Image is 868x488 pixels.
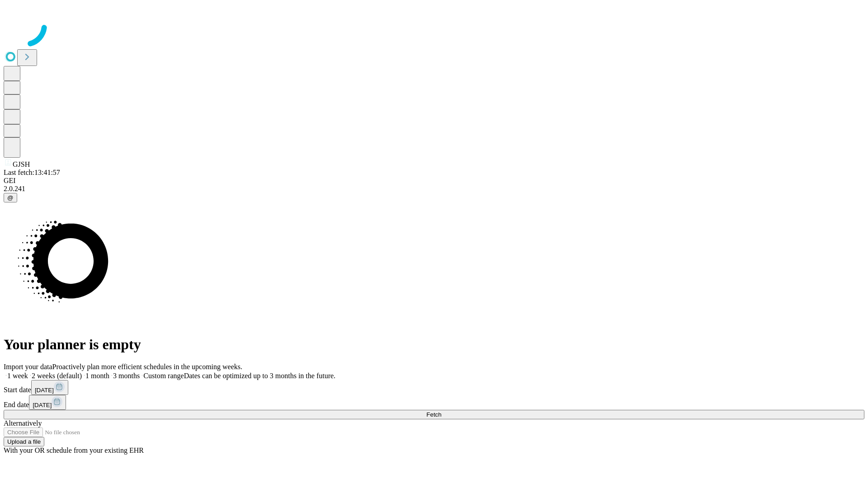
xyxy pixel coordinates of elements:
[143,372,184,380] span: Custom range
[13,160,30,168] span: GJSH
[7,194,14,201] span: @
[29,395,66,410] button: [DATE]
[4,437,44,446] button: Upload a file
[426,411,441,418] span: Fetch
[4,193,17,202] button: @
[4,419,42,427] span: Alternatively
[32,372,82,380] span: 2 weeks (default)
[4,185,864,193] div: 2.0.241
[52,363,242,371] span: Proactively plan more efficient schedules in the upcoming weeks.
[33,402,52,408] span: [DATE]
[113,372,140,380] span: 3 months
[184,372,335,380] span: Dates can be optimized up to 3 months in the future.
[4,395,864,410] div: End date
[31,380,68,395] button: [DATE]
[4,177,864,185] div: GEI
[4,380,864,395] div: Start date
[35,387,54,394] span: [DATE]
[4,363,52,371] span: Import your data
[4,446,144,454] span: With your OR schedule from your existing EHR
[4,336,864,353] h1: Your planner is empty
[7,372,28,380] span: 1 week
[4,410,864,419] button: Fetch
[85,372,109,380] span: 1 month
[4,169,60,176] span: Last fetch: 13:41:57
